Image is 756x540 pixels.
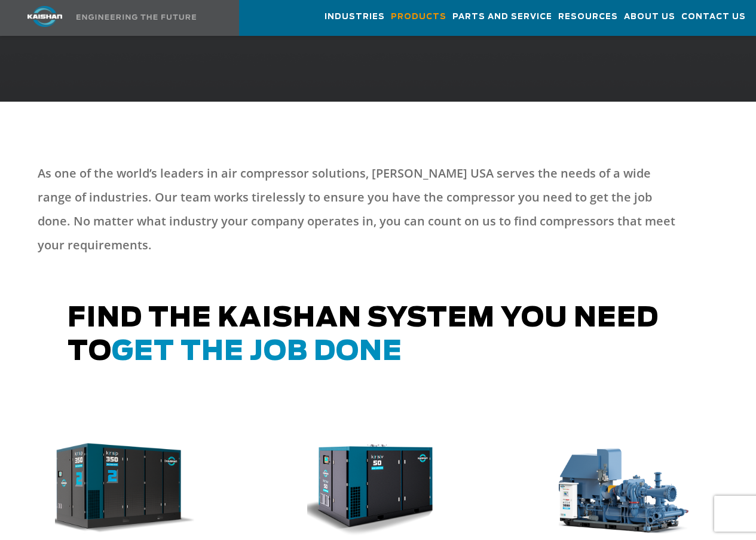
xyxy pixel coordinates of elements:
[550,441,692,536] img: thumb-centrifugal-compressor
[558,10,618,24] span: Resources
[307,441,449,536] div: krsv50
[325,1,385,33] a: Industries
[55,441,197,536] div: krsp350
[68,305,659,365] span: Find the kaishan system you need to
[452,1,552,33] a: Parts and Service
[325,10,385,24] span: Industries
[391,1,446,33] a: Products
[38,161,678,257] p: As one of the world’s leaders in air compressor solutions, [PERSON_NAME] USA serves the needs of ...
[624,1,675,33] a: About Us
[559,441,701,536] div: thumb-centrifugal-compressor
[558,1,618,33] a: Resources
[76,14,196,20] img: Engineering the future
[681,1,746,33] a: Contact Us
[112,338,402,365] span: get the job done
[298,441,440,536] img: krsv50
[624,10,675,24] span: About Us
[452,10,552,24] span: Parts and Service
[391,10,446,24] span: Products
[681,10,746,24] span: Contact Us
